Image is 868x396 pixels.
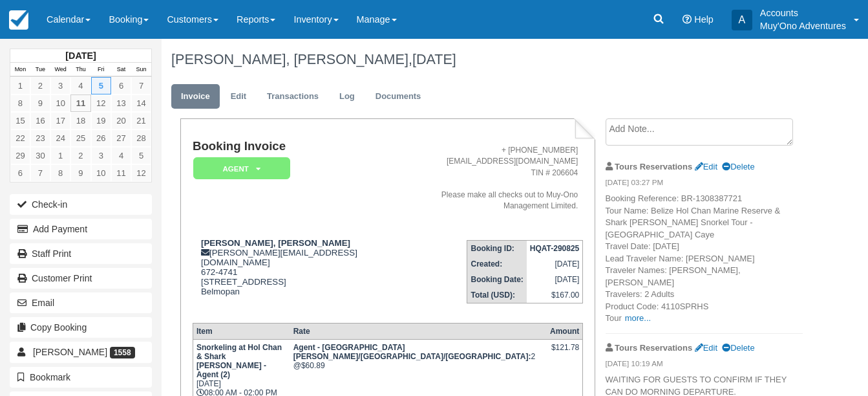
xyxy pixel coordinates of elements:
[10,129,30,147] a: 22
[70,147,90,164] a: 2
[70,94,90,112] a: 11
[397,145,578,212] address: + [PHONE_NUMBER] [EMAIL_ADDRESS][DOMAIN_NAME] TIN # 206604 Please make all checks out to Muy-Ono ...
[10,317,152,338] button: Copy Booking
[293,343,531,361] strong: Agent - San Pedro/Belize City/Caye Caulker
[131,112,151,129] a: 21
[91,94,111,112] a: 12
[70,112,90,129] a: 18
[10,219,152,239] button: Add Payment
[91,164,111,182] a: 10
[301,361,325,370] span: $60.89
[527,287,583,303] td: $167.00
[193,157,290,180] em: AGENT
[695,162,717,171] a: Edit
[625,313,651,323] a: more...
[467,256,527,272] th: Created:
[70,77,90,94] a: 4
[50,94,70,112] a: 10
[694,14,714,25] span: Help
[91,63,111,77] th: Fri
[201,238,350,248] strong: [PERSON_NAME], [PERSON_NAME]
[10,164,30,182] a: 6
[615,343,692,353] strong: Tours Reservations
[131,94,151,112] a: 14
[10,243,152,264] a: Staff Print
[131,63,151,77] th: Sun
[131,164,151,182] a: 12
[30,63,50,77] th: Tue
[171,52,803,67] h1: [PERSON_NAME], [PERSON_NAME],
[30,77,50,94] a: 2
[111,112,131,129] a: 20
[615,162,692,171] strong: Tours Reservations
[30,112,50,129] a: 16
[30,129,50,147] a: 23
[10,63,30,77] th: Mon
[50,164,70,182] a: 8
[193,140,392,153] h1: Booking Invoice
[50,77,70,94] a: 3
[131,147,151,164] a: 5
[111,164,131,182] a: 11
[257,84,328,109] a: Transactions
[760,6,846,19] p: Accounts
[10,268,152,289] a: Customer Print
[695,343,717,353] a: Edit
[111,94,131,112] a: 13
[193,238,392,313] div: [PERSON_NAME][EMAIL_ADDRESS][DOMAIN_NAME] 672-4741 [STREET_ADDRESS] Belmopan
[467,241,527,257] th: Booking ID:
[50,147,70,164] a: 1
[606,358,803,373] em: [DATE] 10:19 AM
[547,324,583,340] th: Amount
[10,342,152,362] a: [PERSON_NAME] 1558
[111,63,131,77] th: Sat
[30,94,50,112] a: 9
[91,112,111,129] a: 19
[10,367,152,388] button: Bookmark
[467,287,527,303] th: Total (USD):
[70,129,90,147] a: 25
[722,162,754,171] a: Delete
[91,77,111,94] a: 5
[30,164,50,182] a: 7
[10,194,152,215] button: Check-in
[330,84,365,109] a: Log
[196,343,282,379] strong: Snorkeling at Hol Chan & Shark [PERSON_NAME] - Agent (2)
[10,94,30,112] a: 8
[131,129,151,147] a: 28
[171,84,220,109] a: Invoice
[33,347,107,357] span: [PERSON_NAME]
[10,147,30,164] a: 29
[412,51,456,67] span: [DATE]
[606,177,803,192] em: [DATE] 03:27 PM
[221,84,256,109] a: Edit
[50,63,70,77] th: Wed
[732,10,752,30] div: A
[30,147,50,164] a: 30
[290,324,547,340] th: Rate
[70,63,90,77] th: Thu
[527,256,583,272] td: [DATE]
[530,244,579,253] strong: HQAT-290825
[193,157,286,181] a: AGENT
[683,15,692,24] i: Help
[366,84,431,109] a: Documents
[467,272,527,287] th: Booking Date:
[91,129,111,147] a: 26
[110,347,135,358] span: 1558
[111,129,131,147] a: 27
[760,19,846,32] p: Muy'Ono Adventures
[50,112,70,129] a: 17
[550,343,579,362] div: $121.78
[10,112,30,129] a: 15
[10,292,152,313] button: Email
[9,10,28,30] img: checkfront-main-nav-mini-logo.png
[111,147,131,164] a: 4
[193,324,290,340] th: Item
[527,272,583,287] td: [DATE]
[722,343,754,353] a: Delete
[111,77,131,94] a: 6
[50,129,70,147] a: 24
[606,193,803,325] p: Booking Reference: BR-1308387721 Tour Name: Belize Hol Chan Marine Reserve & Shark [PERSON_NAME] ...
[131,77,151,94] a: 7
